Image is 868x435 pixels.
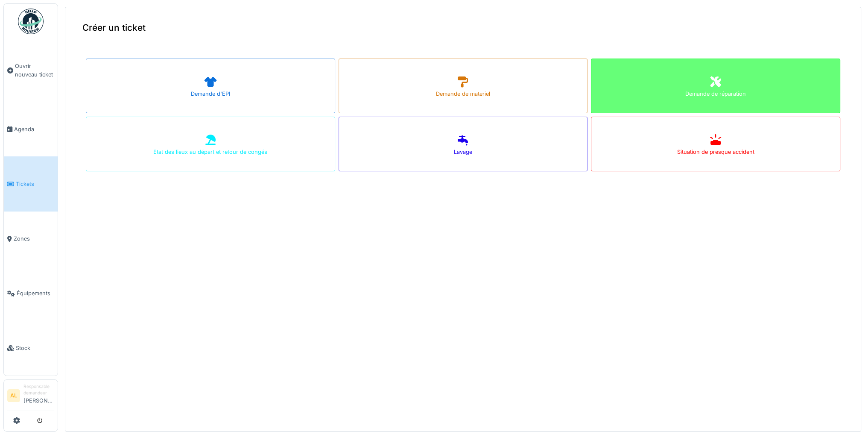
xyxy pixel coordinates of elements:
[4,156,58,211] a: Tickets
[685,90,746,98] div: Demande de réparation
[4,39,58,102] a: Ouvrir nouveau ticket
[7,389,20,402] li: AL
[23,383,54,397] div: Responsable demandeur
[15,62,54,78] span: Ouvrir nouveau ticket
[65,7,861,48] div: Créer un ticket
[23,383,54,408] li: [PERSON_NAME]
[4,102,58,156] a: Agenda
[677,148,754,156] div: Situation de presque accident
[153,148,267,156] div: Etat des lieux au départ et retour de congés
[4,212,58,266] a: Zones
[14,125,54,133] span: Agenda
[191,90,230,98] div: Demande d'EPI
[436,90,490,98] div: Demande de materiel
[454,148,472,156] div: Lavage
[16,344,54,352] span: Stock
[4,266,58,321] a: Équipements
[7,383,54,410] a: AL Responsable demandeur[PERSON_NAME]
[18,9,44,34] img: Badge_color-CXgf-gQk.svg
[16,180,54,188] span: Tickets
[4,321,58,376] a: Stock
[17,289,54,297] span: Équipements
[14,235,54,243] span: Zones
